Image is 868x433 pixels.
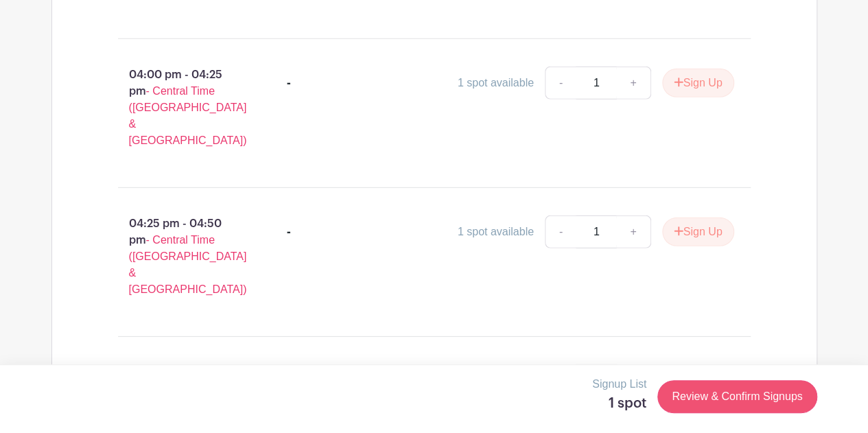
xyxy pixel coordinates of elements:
a: - [545,215,576,248]
span: - Central Time ([GEOGRAPHIC_DATA] & [GEOGRAPHIC_DATA]) [129,234,247,295]
a: + [616,215,650,248]
div: - [287,224,291,240]
p: 04:00 pm - 04:25 pm [96,61,266,154]
p: Signup List [592,376,646,393]
div: 1 spot available [458,224,534,240]
p: 04:25 pm - 04:50 pm [96,210,266,303]
div: 1 spot available [458,75,534,91]
button: Sign Up [662,69,734,97]
h5: 1 spot [592,395,646,412]
a: + [616,67,650,100]
div: - [287,75,291,91]
span: - Central Time ([GEOGRAPHIC_DATA] & [GEOGRAPHIC_DATA]) [129,85,247,146]
a: Review & Confirm Signups [657,380,817,413]
button: Sign Up [662,218,734,246]
a: - [545,67,576,100]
